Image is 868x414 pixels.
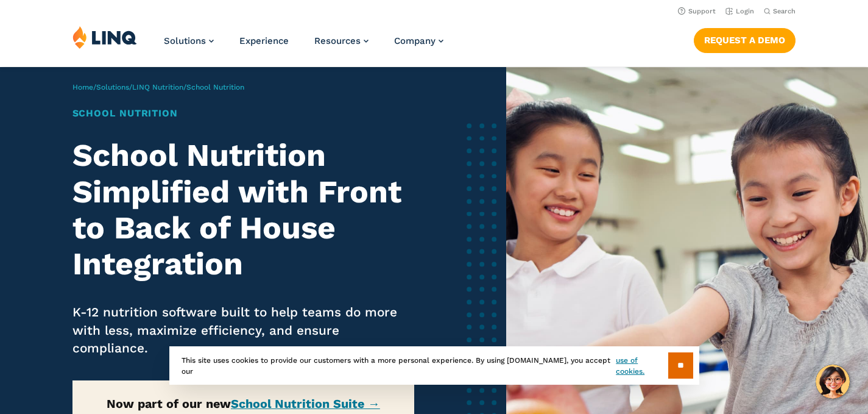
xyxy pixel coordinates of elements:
button: Hello, have a question? Let’s chat. [816,365,850,399]
a: Request a Demo [694,28,796,52]
a: Login [725,7,754,15]
span: Solutions [164,35,206,46]
span: Company [394,35,436,46]
nav: Primary Navigation [164,26,443,66]
h2: School Nutrition Simplified with Front to Back of House Integration [72,137,414,282]
span: Search [773,7,796,15]
nav: Button Navigation [694,26,796,52]
a: Support [678,7,716,15]
p: K-12 nutrition software built to help teams do more with less, maximize efficiency, and ensure co... [72,304,414,358]
button: Open Search Bar [764,7,796,16]
div: This site uses cookies to provide our customers with a more personal experience. By using [DOMAIN... [169,346,699,385]
span: School Nutrition [186,83,244,91]
a: Company [394,35,443,46]
a: use of cookies. [616,355,668,377]
h1: School Nutrition [72,106,414,121]
span: / / / [72,83,244,91]
a: Resources [314,35,369,46]
a: Experience [239,35,289,46]
a: Solutions [96,83,129,91]
img: LINQ | K‑12 Software [72,26,137,49]
a: Solutions [164,35,214,46]
a: LINQ Nutrition [132,83,183,91]
span: Resources [314,35,361,46]
a: Home [72,83,93,91]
